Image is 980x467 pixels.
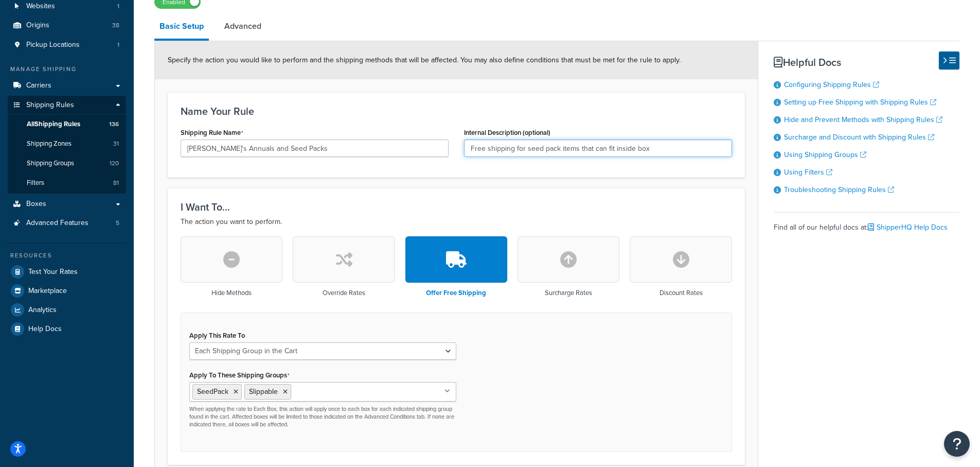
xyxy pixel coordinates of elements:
[8,320,126,338] a: Help Docs
[28,325,62,334] span: Help Docs
[784,184,894,195] a: Troubleshooting Shipping Rules
[939,51,959,70] button: Hide Help Docs
[8,115,126,134] a: AllShipping Rules136
[784,79,879,90] a: Configuring Shipping Rules
[8,36,126,55] li: Pickup Locations
[26,21,49,30] span: Origins
[189,371,290,379] label: Apply To These Shipping Groups
[8,16,126,35] li: Origins
[323,289,365,297] h3: Override Rates
[26,219,88,228] span: Advanced Features
[113,140,119,148] span: 31
[27,120,80,129] span: All Shipping Rules
[249,386,278,397] span: Slippable
[545,289,592,297] h3: Surcharge Rates
[27,159,74,168] span: Shipping Groups
[944,431,970,457] button: Open Resource Center
[8,65,126,74] div: Manage Shipping
[116,219,119,228] span: 5
[197,386,228,397] span: SeedPack
[8,174,126,193] li: Filters
[27,140,72,148] span: Shipping Zones
[784,167,832,178] a: Using Filters
[8,174,126,193] a: Filters81
[113,179,119,187] span: 81
[27,179,44,187] span: Filters
[660,289,703,297] h3: Discount Rates
[8,154,126,173] li: Shipping Groups
[110,159,119,168] span: 120
[8,96,126,194] li: Shipping Rules
[8,214,126,233] li: Advanced Features
[26,101,74,110] span: Shipping Rules
[28,268,78,276] span: Test Your Rates
[8,36,126,55] a: Pickup Locations1
[774,212,959,235] div: Find all of our helpful docs at:
[8,214,126,233] a: Advanced Features5
[8,195,126,214] a: Boxes
[26,2,55,11] span: Websites
[189,405,456,429] p: When applying the rate to Each Box, this action will apply once to each box for each indicated sh...
[8,134,126,153] a: Shipping Zones31
[181,106,732,117] h3: Name Your Rule
[28,287,67,296] span: Marketplace
[189,332,245,339] label: Apply This Rate To
[211,289,252,297] h3: Hide Methods
[26,200,46,209] span: Boxes
[8,263,126,281] a: Test Your Rates
[181,201,732,213] h3: I Want To...
[109,120,119,129] span: 136
[8,282,126,300] a: Marketplace
[219,14,266,39] a: Advanced
[8,134,126,153] li: Shipping Zones
[112,21,119,30] span: 38
[868,222,948,233] a: ShipperHQ Help Docs
[784,97,936,108] a: Setting up Free Shipping with Shipping Rules
[8,251,126,260] div: Resources
[8,76,126,95] a: Carriers
[784,132,934,143] a: Surcharge and Discount with Shipping Rules
[426,289,486,297] h3: Offer Free Shipping
[464,129,550,136] label: Internal Description (optional)
[26,81,51,90] span: Carriers
[117,2,119,11] span: 1
[28,306,57,315] span: Analytics
[8,154,126,173] a: Shipping Groups120
[8,301,126,319] a: Analytics
[784,114,942,125] a: Hide and Prevent Methods with Shipping Rules
[774,57,959,68] h3: Helpful Docs
[181,216,732,228] p: The action you want to perform.
[784,149,866,160] a: Using Shipping Groups
[8,16,126,35] a: Origins38
[26,41,80,49] span: Pickup Locations
[181,129,243,137] label: Shipping Rule Name
[8,96,126,115] a: Shipping Rules
[168,55,681,65] span: Specify the action you would like to perform and the shipping methods that will be affected. You ...
[117,41,119,49] span: 1
[154,14,209,41] a: Basic Setup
